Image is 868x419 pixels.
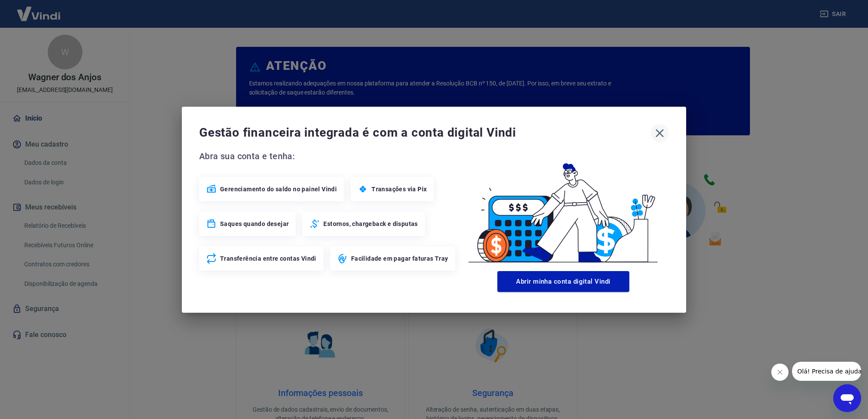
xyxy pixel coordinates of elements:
[771,363,789,381] iframe: Fechar mensagem
[199,124,651,141] span: Gestão financeira integrada é com a conta digital Vindi
[833,384,861,412] iframe: Botão para abrir a janela de mensagens
[792,362,861,381] iframe: Mensagem da empresa
[323,219,418,228] span: Estornos, chargeback e disputas
[220,254,316,263] span: Transferência entre contas Vindi
[372,185,427,193] span: Transações via Pix
[351,254,448,263] span: Facilidade em pagar faturas Tray
[220,185,337,193] span: Gerenciamento do saldo no painel Vindi
[497,271,629,292] button: Abrir minha conta digital Vindi
[458,149,669,268] img: Good Billing
[5,6,73,13] span: Olá! Precisa de ajuda?
[220,219,289,228] span: Saques quando desejar
[199,149,458,163] span: Abra sua conta e tenha:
